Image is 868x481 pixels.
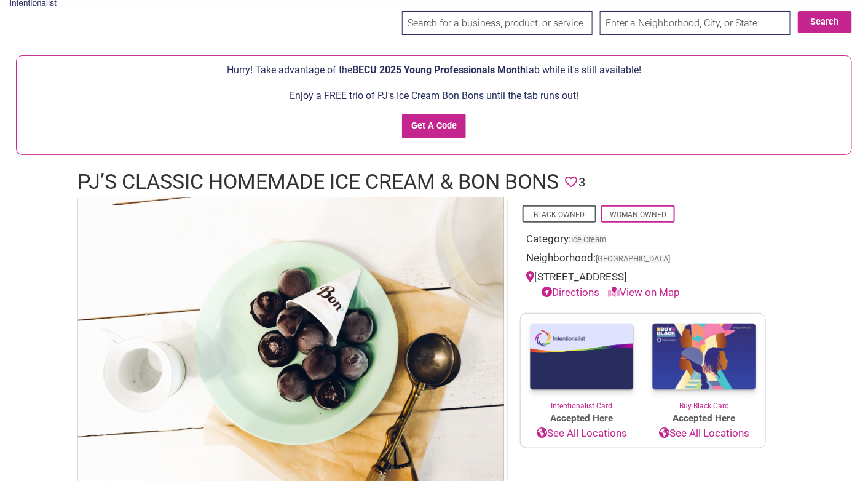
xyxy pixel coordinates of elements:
[643,411,765,426] span: Accepted Here
[596,255,670,263] span: [GEOGRAPHIC_DATA]
[798,11,852,33] button: Search
[643,426,765,442] a: See All Locations
[352,64,526,76] span: BECU 2025 Young Professionals Month
[643,314,765,412] a: Buy Black Card
[526,250,760,269] div: Neighborhood:
[77,167,559,197] h1: PJ’s Classic Homemade Ice Cream & Bon Bons
[521,314,643,411] a: Intentionalist Card
[526,269,760,301] div: [STREET_ADDRESS]
[526,231,760,250] div: Category:
[521,426,643,442] a: See All Locations
[23,88,845,104] p: Enjoy a FREE trio of PJ's Ice Cream Bon Bons until the tab runs out!
[610,210,666,219] a: Woman-Owned
[578,173,585,192] span: 3
[521,411,643,426] span: Accepted Here
[643,314,765,401] img: Buy Black Card
[521,314,643,400] img: Intentionalist Card
[402,11,593,35] input: Search for a business, product, or service
[608,286,680,298] a: View on Map
[600,11,791,35] input: Enter a Neighborhood, City, or State
[402,114,467,139] input: Get A Code
[534,210,585,219] a: Black-Owned
[23,62,845,78] p: Hurry! Take advantage of the tab while it's still available!
[571,235,606,244] a: Ice Cream
[542,286,599,298] a: Directions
